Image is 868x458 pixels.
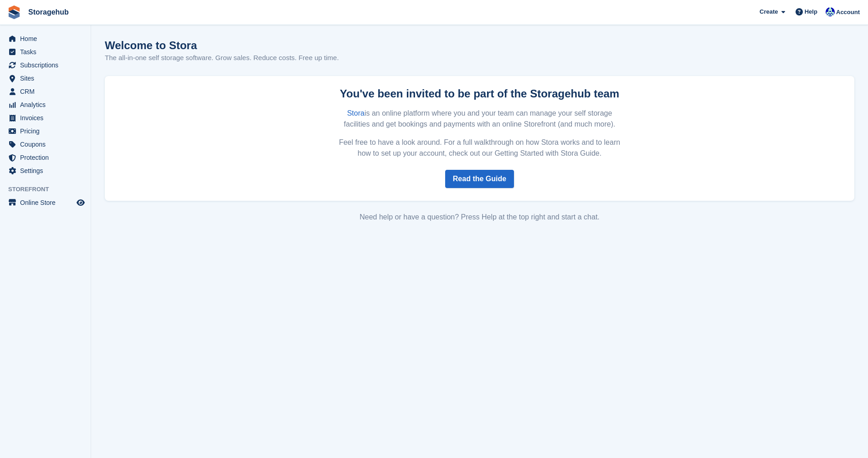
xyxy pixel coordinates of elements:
[5,85,86,98] a: menu
[5,32,86,45] a: menu
[5,125,86,137] a: menu
[5,112,86,124] a: menu
[20,196,75,209] span: Online Store
[105,39,339,51] h1: Welcome to Stora
[20,59,75,71] span: Subscriptions
[20,112,75,124] span: Invoices
[445,170,514,188] a: Read the Guide
[75,197,86,208] a: Preview store
[20,98,75,111] span: Analytics
[336,137,624,159] p: Feel free to have a look around. For a full walkthrough on how Stora works and to learn how to se...
[5,46,86,58] a: menu
[347,109,365,117] a: Stora
[336,108,624,130] p: is an online platform where you and your team can manage your self storage facilities and get boo...
[20,46,75,58] span: Tasks
[20,32,75,45] span: Home
[5,151,86,164] a: menu
[7,5,21,19] img: stora-icon-8386f47178a22dfd0bd8f6a31ec36ba5ce8667c1dd55bd0f319d3a0aa187defe.svg
[5,59,86,71] a: menu
[5,196,86,209] a: menu
[8,185,91,194] span: Storefront
[20,72,75,85] span: Sites
[5,98,86,111] a: menu
[105,53,339,63] p: The all-in-one self storage software. Grow sales. Reduce costs. Free up time.
[760,7,778,16] span: Create
[5,72,86,85] a: menu
[20,138,75,151] span: Coupons
[20,125,75,137] span: Pricing
[826,7,835,16] img: Vladimir Osojnik
[25,5,72,20] a: Storagehub
[20,151,75,164] span: Protection
[805,7,817,16] span: Help
[340,87,619,100] strong: You've been invited to be part of the Storagehub team
[836,8,860,17] span: Account
[20,164,75,177] span: Settings
[20,85,75,98] span: CRM
[5,138,86,151] a: menu
[105,212,854,223] div: Need help or have a question? Press Help at the top right and start a chat.
[5,164,86,177] a: menu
